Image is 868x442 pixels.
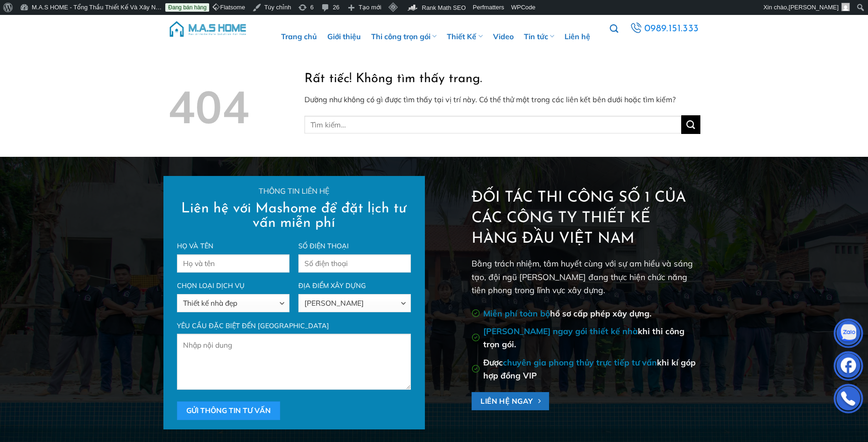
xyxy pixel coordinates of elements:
[681,115,700,133] button: Gửi
[298,281,410,291] label: Địa điểm xây dựng
[483,357,696,381] span: Được khi kí góp hợp đồng VIP
[565,15,590,58] a: Liên hệ
[168,15,247,43] img: M.A.S HOME – Tổng Thầu Thiết Kế Và Xây Nhà Trọn Gói
[789,4,839,11] span: [PERSON_NAME]
[177,254,289,273] input: Họ và tên
[177,281,289,291] label: Chọn loại dịch vụ
[177,321,410,331] label: Yêu cầu đặc biệt đến [GEOGRAPHIC_DATA]
[483,308,550,318] strong: Miễn phí toàn bộ
[304,116,681,134] input: Tìm kiếm…
[168,78,249,134] span: 404
[327,15,361,58] a: Giới thiệu
[472,190,686,246] span: Đối tác thi công số 1 của các công ty thiết kế hàng đầu Việt Nam
[483,308,651,318] span: hồ sơ cấp phép xây dựng.
[304,94,700,106] p: Dường như không có gì được tìm thấy tại vị trí này. Có thể thử một trong các liên kết bên dưới ho...
[304,71,700,87] h1: Rất tiếc! Không tìm thấy trang.
[177,185,410,197] p: Thông tin liên hệ
[524,15,554,58] a: Tin tức
[483,326,685,350] span: khi thi công trọn gói.
[177,202,410,231] h2: Liên hệ với Mashome để đặt lịch tư vấn miễn phí
[834,321,862,349] img: Zalo
[834,386,862,414] img: Phone
[472,258,693,295] span: Bằng trách nhiệm, tâm huyết cùng với sự am hiểu và sáng tạo, đội ngũ [PERSON_NAME] đang thực hiện...
[644,21,699,37] span: 0989.151.333
[281,15,317,58] a: Trang chủ
[165,3,209,12] a: Đang bán hàng
[371,15,437,58] a: Thi công trọn gói
[447,15,482,58] a: Thiết Kế
[503,357,657,367] strong: chuyên gia phong thủy trực tiếp tư vấn
[298,241,410,252] label: Số điện thoại
[422,4,466,11] span: Rank Math SEO
[610,19,618,39] a: Tìm kiếm
[177,241,289,252] label: Họ và tên
[483,326,638,336] strong: [PERSON_NAME] ngay gói thiết kế nhà
[834,353,862,381] img: Facebook
[298,254,410,273] input: Số điện thoại
[177,401,280,420] input: Gửi thông tin tư vấn
[168,176,420,429] form: Form liên hệ
[628,21,700,37] a: 0989.151.333
[480,395,533,407] span: Liên hệ ngay
[472,392,550,410] a: Liên hệ ngay
[493,15,514,58] a: Video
